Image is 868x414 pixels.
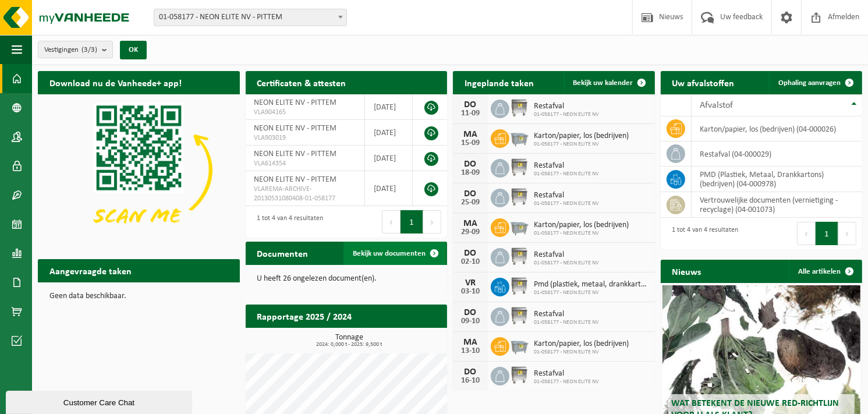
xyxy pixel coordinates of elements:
[38,259,143,282] h2: Aangevraagde taken
[534,111,599,118] span: 01-058177 - NEON ELITE NV
[534,378,599,385] span: 01-058177 - NEON ELITE NV
[246,242,320,264] h2: Documenten
[459,109,482,118] div: 11-09
[459,288,482,296] div: 03-10
[838,222,856,245] button: Next
[509,306,529,325] img: WB-1100-GAL-GY-02
[534,349,629,356] span: 01-058177 - NEON ELITE NV
[343,242,446,265] a: Bekijk uw documenten
[246,71,358,94] h2: Certificaten & attesten
[509,365,529,385] img: WB-1100-GAL-GY-02
[534,221,629,230] span: Karton/papier, los (bedrijven)
[459,367,482,377] div: DO
[459,219,482,228] div: MA
[692,116,863,141] td: karton/papier, los (bedrijven) (04-000026)
[459,278,482,288] div: VR
[459,169,482,177] div: 18-09
[254,159,356,168] span: VLA614354
[382,210,401,233] button: Previous
[254,108,356,117] span: VLA904165
[246,305,364,327] h2: Rapportage 2025 / 2024
[509,217,529,236] img: WB-2500-GAL-GY-01
[534,310,599,319] span: Restafval
[667,221,739,246] div: 1 tot 4 van 4 resultaten
[459,258,482,266] div: 02-10
[365,146,413,171] td: [DATE]
[459,228,482,236] div: 29-09
[154,9,347,26] span: 01-058177 - NEON ELITE NV - PITTEM
[365,94,413,120] td: [DATE]
[816,222,838,245] button: 1
[154,9,346,26] span: 01-058177 - NEON ELITE NV - PITTEM
[459,308,482,317] div: DO
[254,150,337,158] span: NEON ELITE NV - PITTEM
[534,141,629,148] span: 01-058177 - NEON ELITE NV
[534,132,629,141] span: Karton/papier, los (bedrijven)
[509,157,529,177] img: WB-1100-GAL-GY-02
[459,199,482,207] div: 25-09
[509,276,529,296] img: WB-1100-GAL-GY-02
[251,342,448,348] span: 2024: 0,000 t - 2025: 9,500 t
[257,275,436,283] p: U heeft 26 ongelezen document(en).
[459,160,482,169] div: DO
[509,335,529,355] img: WB-2500-GAL-GY-01
[509,98,529,118] img: WB-1100-GAL-GY-02
[534,191,599,200] span: Restafval
[6,388,194,414] iframe: chat widget
[534,200,599,207] span: 01-058177 - NEON ELITE NV
[459,100,482,109] div: DO
[38,41,113,58] button: Vestigingen(3/3)
[38,94,240,246] img: Download de VHEPlus App
[459,317,482,325] div: 09-10
[82,46,97,54] count: (3/3)
[365,171,413,206] td: [DATE]
[251,334,448,348] h3: Tonnage
[534,319,599,326] span: 01-058177 - NEON ELITE NV
[692,192,863,218] td: vertrouwelijke documenten (vernietiging - recyclage) (04-001073)
[692,167,863,192] td: PMD (Plastiek, Metaal, Drankkartons) (bedrijven) (04-000978)
[254,175,337,184] span: NEON ELITE NV - PITTEM
[534,369,599,378] span: Restafval
[534,339,629,349] span: Karton/papier, los (bedrijven)
[534,250,599,260] span: Restafval
[661,71,746,94] h2: Uw afvalstoffen
[534,289,649,296] span: 01-058177 - NEON ELITE NV
[459,249,482,258] div: DO
[534,102,599,111] span: Restafval
[700,101,734,110] span: Afvalstof
[254,124,337,133] span: NEON ELITE NV - PITTEM
[509,246,529,266] img: WB-1100-GAL-GY-02
[459,139,482,147] div: 15-09
[534,260,599,267] span: 01-058177 - NEON ELITE NV
[573,79,633,87] span: Bekijk uw kalender
[534,161,599,171] span: Restafval
[453,71,545,94] h2: Ingeplande taken
[44,41,97,59] span: Vestigingen
[459,347,482,355] div: 13-10
[254,185,356,203] span: VLAREMA-ARCHIVE-20130531080408-01-058177
[509,128,529,147] img: WB-2500-GAL-GY-01
[459,338,482,347] div: MA
[459,130,482,139] div: MA
[534,171,599,178] span: 01-058177 - NEON ELITE NV
[769,71,861,94] a: Ophaling aanvragen
[360,327,446,351] a: Bekijk rapportage
[38,71,193,94] h2: Download nu de Vanheede+ app!
[459,377,482,385] div: 16-10
[692,141,863,167] td: restafval (04-000029)
[534,230,629,237] span: 01-058177 - NEON ELITE NV
[778,79,841,87] span: Ophaling aanvragen
[797,222,816,245] button: Previous
[509,187,529,207] img: WB-1100-GAL-GY-02
[459,189,482,199] div: DO
[401,210,423,233] button: 1
[534,280,649,289] span: Pmd (plastiek, metaal, drankkartons) (bedrijven)
[661,260,713,282] h2: Nieuws
[564,71,654,94] a: Bekijk uw kalender
[120,41,147,59] button: OK
[254,98,337,107] span: NEON ELITE NV - PITTEM
[365,120,413,146] td: [DATE]
[353,250,426,257] span: Bekijk uw documenten
[251,209,324,235] div: 1 tot 4 van 4 resultaten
